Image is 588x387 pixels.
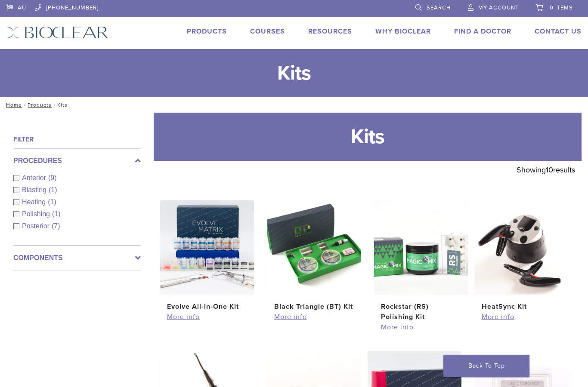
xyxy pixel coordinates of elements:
[308,27,352,36] a: Resources
[274,301,354,312] h2: Black Triangle (BT) Kit
[160,200,254,312] a: Evolve All-in-One KitEvolve All-in-One Kit
[482,312,562,322] a: More info
[474,200,569,295] img: HeatSync Kit
[167,312,247,322] a: More info
[13,253,141,263] label: Components
[535,27,582,36] a: Contact Us
[49,186,57,193] span: (1)
[443,355,529,377] a: Back To Top
[3,102,22,108] a: Home
[154,113,582,161] h1: Kits
[22,103,28,107] span: /
[28,102,52,108] a: Products
[22,210,52,218] span: Polishing
[550,4,573,11] span: 0 items
[267,200,361,312] a: Black Triangle (BT) KitBlack Triangle (BT) Kit
[13,134,141,144] h4: Filter
[48,174,57,181] span: (9)
[427,4,451,11] span: Search
[187,27,227,36] a: Products
[267,200,361,295] img: Black Triangle (BT) Kit
[22,174,48,181] span: Anterior
[250,27,285,36] a: Courses
[22,186,49,193] span: Blasting
[22,198,48,206] span: Heating
[374,200,468,322] a: Rockstar (RS) Polishing KitRockstar (RS) Polishing Kit
[52,210,61,218] span: (1)
[517,161,575,179] p: Showing results
[478,4,519,11] span: My Account
[160,200,254,295] img: Evolve All-in-One Kit
[374,200,468,295] img: Rockstar (RS) Polishing Kit
[22,222,52,230] span: Posterior
[52,103,57,107] span: /
[474,200,569,312] a: HeatSync KitHeatSync Kit
[546,165,553,175] span: 10
[13,156,141,166] label: Procedures
[6,26,108,39] img: Bioclear
[375,27,431,36] a: Why Bioclear
[274,312,354,322] a: More info
[167,301,247,312] h2: Evolve All-in-One Kit
[52,222,60,230] span: (7)
[381,322,461,332] a: More info
[482,301,562,312] h2: HeatSync Kit
[381,301,461,322] h2: Rockstar (RS) Polishing Kit
[48,198,56,206] span: (1)
[454,27,511,36] a: Find A Doctor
